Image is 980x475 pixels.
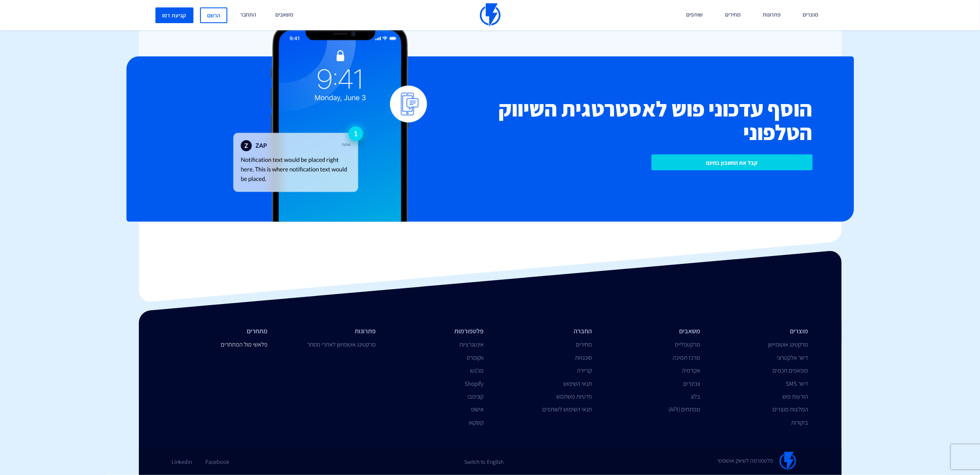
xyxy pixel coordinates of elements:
a: מרכז תמיכה [672,354,700,362]
a: מרקטינג אוטומישן לאתרי מסחר [307,341,376,349]
a: קריירה [577,367,592,375]
a: המלצות מוצרים [773,406,808,413]
a: פרטיות משתמש [556,393,592,401]
a: סוכנויות [575,354,592,362]
a: Switch to English [464,452,503,466]
a: Shopify [465,380,484,388]
a: Linkedin [172,452,192,466]
a: דיוור אלקטרוני [777,354,808,362]
a: ווקומרס [467,354,484,362]
a: הרשם [200,7,227,23]
li: מוצרים [713,327,808,337]
a: קונימבו [468,393,484,401]
a: הודעות פוש [783,393,808,401]
a: מרקטינג אוטומיישן [768,341,808,349]
a: Facebook [206,452,230,466]
a: אינטגרציות [460,341,484,349]
li: מתחרים [172,327,268,337]
a: פלטפורמה לשיווק אוטומטי [718,452,796,471]
a: קשקאו [469,419,484,427]
a: דיוור SMS [786,380,808,388]
a: מפתחים (API) [668,406,700,413]
li: משאבים [604,327,700,337]
a: תנאי השימוש [563,380,592,388]
a: מרקטפלייס [675,341,700,349]
li: פתרונות [280,327,376,337]
a: פופאפים חכמים [773,367,808,375]
img: Flashy [780,452,796,471]
a: ביקורות [792,419,808,427]
a: קבל את החשבון בחינם [651,154,813,171]
a: פלאשי מול המתחרים [221,341,267,349]
li: החברה [496,327,592,337]
li: פלטפורמות [388,327,484,337]
a: קביעת דמו [155,7,193,23]
a: אקדמיה [682,367,700,375]
a: מחירים [576,341,592,349]
a: מג'נטו [470,367,484,375]
a: אישופ [471,406,484,413]
a: וובינרים [683,380,700,388]
a: בלוג [691,393,700,401]
a: תנאי השימוש לשותפים [542,406,592,413]
h2: הוסף עדכוני פוש לאסטרטגית השיווק הטלפוני [490,97,813,144]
